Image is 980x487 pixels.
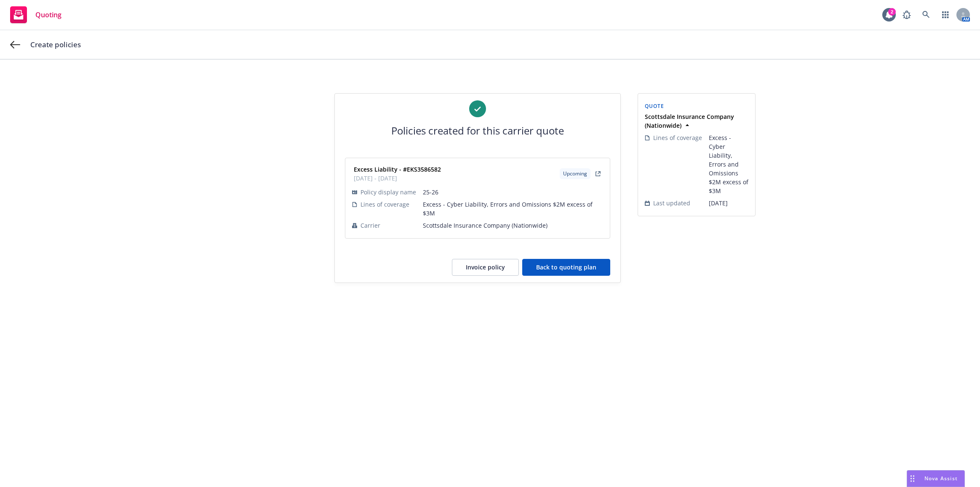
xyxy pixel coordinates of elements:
span: Quoting [35,11,61,18]
button: Nova Assist [907,470,965,487]
span: Scottsdale Insurance Company (Nationwide) [423,221,603,230]
span: Carrier [360,221,380,230]
span: Lines of coverage [653,133,702,142]
a: Search [918,6,935,23]
div: 2 [888,8,896,16]
span: [DATE] [709,199,748,207]
span: Excess - Cyber Liability, Errors and Omissions $2M excess of $3M [423,200,603,218]
span: Upcoming [563,170,587,178]
span: 25-26 [423,188,603,196]
span: Policy display name [360,188,416,196]
span: Create policies [30,40,81,50]
strong: Excess Liability - #EKS3586582 [354,165,441,173]
a: Report a Bug [898,6,915,23]
span: Quote [645,102,665,110]
button: Invoice policy [452,259,519,276]
span: Excess - Cyber Liability, Errors and Omissions $2M excess of $3M [709,133,748,195]
span: [DATE] - [DATE] [354,174,441,183]
span: Lines of coverage [360,200,409,209]
div: Drag to move [907,471,918,487]
span: Last updated [653,199,690,207]
span: Nova Assist [924,475,958,482]
a: Quoting [7,3,65,27]
h1: Policies created for this carrier quote [391,124,564,137]
a: Switch app [937,6,954,23]
a: external [593,169,603,179]
button: Back to quoting plan [522,259,610,276]
strong: Scottsdale Insurance Company (Nationwide) [645,113,734,129]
